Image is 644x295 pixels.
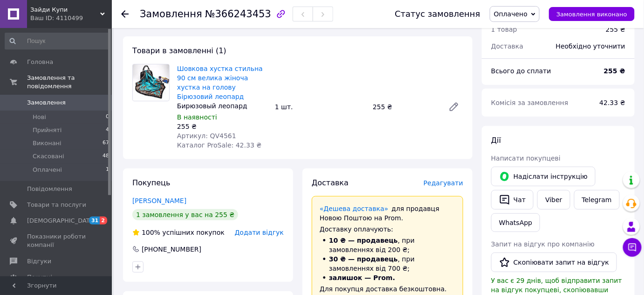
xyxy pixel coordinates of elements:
[320,254,455,273] li: , при замовленнях від 700 ₴;
[27,58,53,66] span: Головна
[89,217,100,225] span: 31
[606,25,625,34] div: 255 ₴
[369,100,441,113] div: 255 ₴
[121,9,129,19] div: Повернутися назад
[140,8,202,20] span: Замовлення
[491,26,517,33] span: 1 товар
[133,64,169,101] img: Шовкова хустка стильна 90 см велика жіноча хустка на голову Бірюзовий леопард
[491,213,540,232] a: WhatsApp
[27,185,72,193] span: Повідомлення
[623,238,642,257] button: Чат з покупцем
[424,179,463,187] span: Редагувати
[600,99,625,106] span: 42.33 ₴
[494,10,528,18] span: Оплачено
[141,245,202,254] div: [PHONE_NUMBER]
[491,136,501,145] span: Дії
[491,253,617,272] button: Скопіювати запит на відгук
[27,98,66,107] span: Замовлення
[556,11,627,18] span: Замовлення виконано
[106,166,109,174] span: 1
[177,113,217,121] span: В наявності
[132,197,186,204] a: [PERSON_NAME]
[491,155,561,162] span: Написати покупцеві
[550,36,631,56] div: Необхідно уточнити
[491,99,569,106] span: Комісія за замовлення
[103,139,109,147] span: 67
[320,204,455,223] div: для продавця Новою Поштою на Prom.
[27,201,86,209] span: Товари та послуги
[604,67,625,75] b: 255 ₴
[106,113,109,121] span: 0
[491,42,523,50] span: Доставка
[329,255,398,263] span: 30 ₴ — продавець
[132,46,226,55] span: Товари в замовленні (1)
[320,205,388,212] a: «Дешева доставка»
[549,7,635,21] button: Замовлення виконано
[33,126,62,134] span: Прийняті
[329,274,395,281] span: залишок — Prom.
[271,100,369,113] div: 1 шт.
[312,178,349,187] span: Доставка
[329,237,398,244] span: 10 ₴ — продавець
[30,6,100,14] span: Зайди Купи
[320,236,455,254] li: , при замовленнях від 200 ₴;
[235,229,284,236] span: Додати відгук
[33,139,62,147] span: Виконані
[491,167,596,186] button: Надіслати інструкцію
[33,113,46,121] span: Нові
[30,14,112,22] div: Ваш ID: 4110499
[27,257,51,266] span: Відгуки
[33,152,64,161] span: Скасовані
[132,178,171,187] span: Покупець
[132,209,238,220] div: 1 замовлення у вас на 255 ₴
[103,152,109,161] span: 48
[27,273,52,281] span: Покупці
[445,98,463,116] a: Редагувати
[491,240,595,248] span: Запит на відгук про компанію
[177,141,261,149] span: Каталог ProSale: 42.33 ₴
[27,217,96,225] span: [DEMOGRAPHIC_DATA]
[106,126,109,134] span: 4
[132,228,225,237] div: успішних покупок
[142,229,160,236] span: 100%
[177,132,236,140] span: Артикул: QV4561
[27,232,86,249] span: Показники роботи компанії
[100,217,107,225] span: 2
[574,190,620,210] a: Telegram
[177,122,267,131] div: 255 ₴
[205,8,271,20] span: №366243453
[33,166,62,174] span: Оплачені
[27,74,112,91] span: Замовлення та повідомлення
[320,225,455,234] div: Доставку оплачують:
[395,9,480,19] div: Статус замовлення
[491,190,534,210] button: Чат
[5,33,110,49] input: Пошук
[177,65,263,100] a: Шовкова хустка стильна 90 см велика жіноча хустка на голову Бірюзовий леопард
[177,101,267,111] div: Бирюзовый леопард
[491,67,551,75] span: Всього до сплати
[537,190,570,210] a: Viber
[320,284,455,294] div: Для покупця доставка безкоштовна.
